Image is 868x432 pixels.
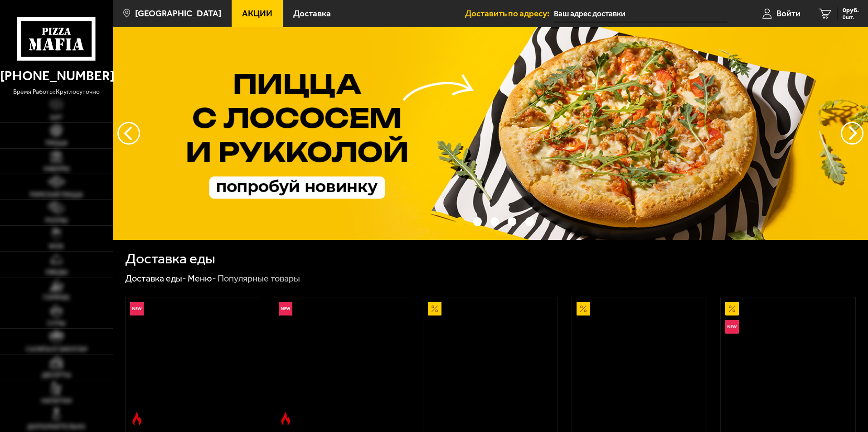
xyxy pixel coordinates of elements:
[130,412,144,426] img: Острое блюдо
[242,9,272,18] span: Акции
[218,273,300,285] div: Популярные товары
[41,398,72,404] span: Напитки
[841,122,863,145] button: предыдущий
[43,295,70,301] span: Горячее
[473,217,482,226] button: точки переключения
[130,302,144,316] img: Новинка
[44,166,69,172] span: Наборы
[30,192,83,198] span: Римская пицца
[525,217,534,226] button: точки переключения
[45,140,68,146] span: Пицца
[45,269,68,276] span: Обеды
[45,218,68,224] span: Роллы
[843,7,859,14] span: 0 руб.
[428,302,441,316] img: Акционный
[456,217,464,226] button: точки переключения
[274,297,409,430] a: НовинкаОстрое блюдоРимская с мясным ассорти
[49,243,64,250] span: WOK
[843,15,859,20] span: 0 шт.
[27,424,85,430] span: Дополнительно
[125,252,215,266] h1: Доставка еды
[279,412,292,426] img: Острое блюдо
[423,297,558,430] a: АкционныйАль-Шам 25 см (тонкое тесто)
[577,302,590,316] img: Акционный
[126,297,260,430] a: НовинкаОстрое блюдоРимская с креветками
[776,9,800,18] span: Войти
[279,302,292,316] img: Новинка
[554,5,727,22] input: Ваш адрес доставки
[42,372,71,379] span: Десерты
[50,115,63,121] span: Хит
[188,273,216,284] a: Меню-
[725,320,739,334] img: Новинка
[293,9,331,18] span: Доставка
[572,297,707,430] a: АкционныйПепперони 25 см (толстое с сыром)
[26,346,87,353] span: Салаты и закуски
[47,320,65,327] span: Супы
[125,273,186,284] a: Доставка еды-
[508,217,516,226] button: точки переключения
[117,122,140,145] button: следующий
[465,9,554,18] span: Доставить по адресу:
[725,302,739,316] img: Акционный
[490,217,499,226] button: точки переключения
[721,297,855,430] a: АкционныйНовинкаВсё включено
[135,9,221,18] span: [GEOGRAPHIC_DATA]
